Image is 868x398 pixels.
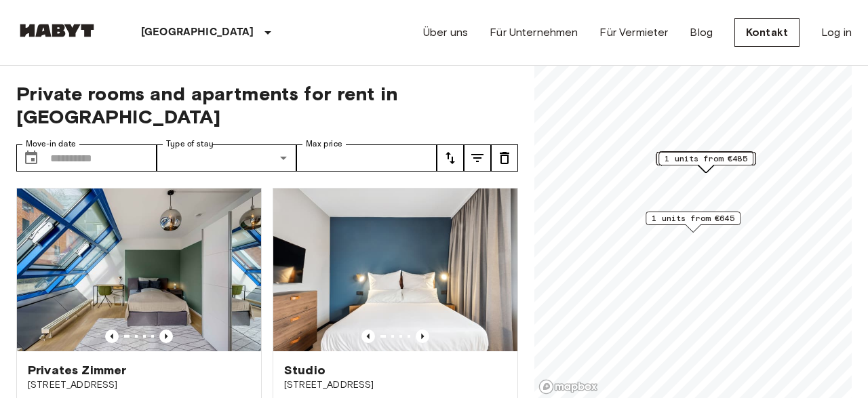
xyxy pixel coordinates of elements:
[734,18,800,47] a: Kontakt
[28,378,250,392] span: [STREET_ADDRESS]
[599,24,668,41] a: Für Vermieter
[166,138,214,150] label: Type of stay
[821,24,852,41] a: Log in
[658,152,753,173] div: Map marker
[656,152,756,173] div: Map marker
[16,82,518,128] span: Private rooms and apartments for rent in [GEOGRAPHIC_DATA]
[538,379,598,395] a: Mapbox logo
[141,24,254,41] p: [GEOGRAPHIC_DATA]
[491,144,518,172] button: tune
[437,144,464,172] button: tune
[273,188,517,351] img: Marketing picture of unit DE-01-481-006-01
[105,330,119,343] button: Previous image
[284,362,325,378] span: Studio
[159,330,173,343] button: Previous image
[464,144,491,172] button: tune
[26,138,76,150] label: Move-in date
[490,24,578,41] a: Für Unternehmen
[423,24,468,41] a: Über uns
[284,378,507,392] span: [STREET_ADDRESS]
[416,330,429,343] button: Previous image
[361,330,375,343] button: Previous image
[690,24,713,41] a: Blog
[652,212,734,224] span: 1 units from €645
[665,153,747,165] span: 1 units from €485
[18,144,45,172] button: Choose date
[306,138,342,150] label: Max price
[16,24,98,37] img: Habyt
[17,188,261,351] img: Marketing picture of unit DE-01-010-002-01HF
[658,151,753,172] div: Map marker
[646,212,741,233] div: Map marker
[28,362,126,378] span: Privates Zimmer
